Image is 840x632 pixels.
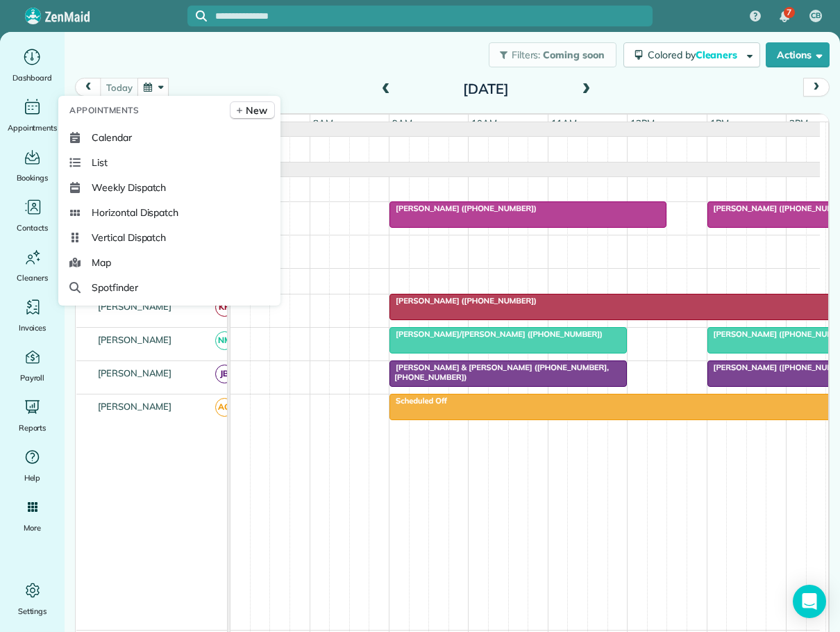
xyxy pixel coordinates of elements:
[230,101,275,119] a: New
[389,396,448,406] span: Scheduled Off
[6,146,59,185] a: Bookings
[6,346,59,385] a: Payroll
[803,78,830,97] button: next
[92,156,108,169] span: List
[69,103,139,117] span: Appointments
[310,117,336,128] span: 8am
[389,117,415,128] span: 9am
[215,398,234,417] span: AG
[6,196,59,235] a: Contacts
[548,117,580,128] span: 11am
[770,1,799,32] div: 7 unread notifications
[215,298,234,317] span: KH
[543,49,605,61] span: Coming soon
[512,49,541,61] span: Filters:
[20,371,45,385] span: Payroll
[215,365,234,383] span: JB
[100,78,138,97] button: today
[6,579,59,618] a: Settings
[811,10,821,22] span: CB
[766,42,830,67] button: Actions
[95,367,175,379] span: [PERSON_NAME]
[648,49,742,61] span: Colored by
[6,246,59,285] a: Cleaners
[628,117,657,128] span: 12pm
[6,296,59,335] a: Invoices
[389,329,603,339] span: [PERSON_NAME]/[PERSON_NAME] ([PHONE_NUMBER])
[95,301,175,312] span: [PERSON_NAME]
[64,200,275,225] a: Horizontal Dispatch
[18,604,47,618] span: Settings
[92,131,132,144] span: Calendar
[389,203,537,213] span: [PERSON_NAME] ([PHONE_NUMBER])
[469,117,500,128] span: 10am
[64,175,275,200] a: Weekly Dispatch
[6,396,59,435] a: Reports
[64,250,275,275] a: Map
[707,117,732,128] span: 1pm
[787,117,811,128] span: 2pm
[64,225,275,250] a: Vertical Dispatch
[17,221,48,235] span: Contacts
[196,10,207,22] svg: Focus search
[215,331,234,350] span: NM
[92,281,138,294] span: Spotfinder
[389,363,609,382] span: [PERSON_NAME] & [PERSON_NAME] ([PHONE_NUMBER], [PHONE_NUMBER])
[787,7,791,18] span: 7
[19,421,47,435] span: Reports
[95,401,175,412] span: [PERSON_NAME]
[95,334,175,345] span: [PERSON_NAME]
[24,471,41,485] span: Help
[92,181,166,194] span: Weekly Dispatch
[793,585,826,618] div: Open Intercom Messenger
[64,275,275,300] a: Spotfinder
[19,321,47,335] span: Invoices
[6,96,59,135] a: Appointments
[623,42,760,67] button: Colored byCleaners
[17,271,48,285] span: Cleaners
[92,256,111,269] span: Map
[187,10,207,22] button: Focus search
[24,521,41,535] span: More
[64,150,275,175] a: List
[92,206,178,219] span: Horizontal Dispatch
[389,296,537,306] span: [PERSON_NAME] ([PHONE_NUMBER])
[399,81,573,97] h2: [DATE]
[92,231,166,244] span: Vertical Dispatch
[75,78,101,97] button: prev
[6,46,59,85] a: Dashboard
[17,171,49,185] span: Bookings
[64,125,275,150] a: Calendar
[12,71,52,85] span: Dashboard
[696,49,740,61] span: Cleaners
[8,121,58,135] span: Appointments
[6,446,59,485] a: Help
[246,103,267,117] span: New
